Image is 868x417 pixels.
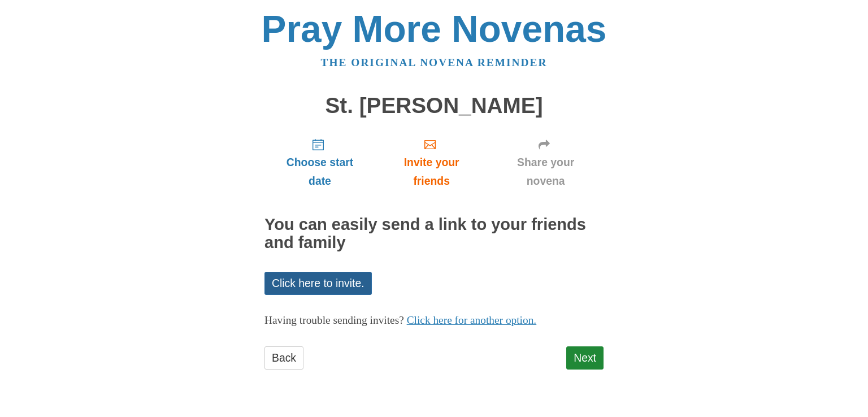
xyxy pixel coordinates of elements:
a: Click here for another option. [407,314,537,326]
a: Back [264,346,303,370]
a: The original novena reminder [321,57,548,68]
a: Next [566,346,604,370]
a: Invite your friends [375,129,488,196]
span: Invite your friends [387,153,476,190]
h2: You can easily send a link to your friends and family [264,216,604,252]
a: Choose start date [264,129,375,196]
h1: St. [PERSON_NAME] [264,94,604,118]
a: Click here to invite. [264,272,372,295]
a: Share your novena [488,129,604,196]
span: Share your novena [499,153,592,190]
span: Choose start date [276,153,364,190]
span: Having trouble sending invites? [264,314,404,326]
a: Pray More Novenas [262,8,607,50]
